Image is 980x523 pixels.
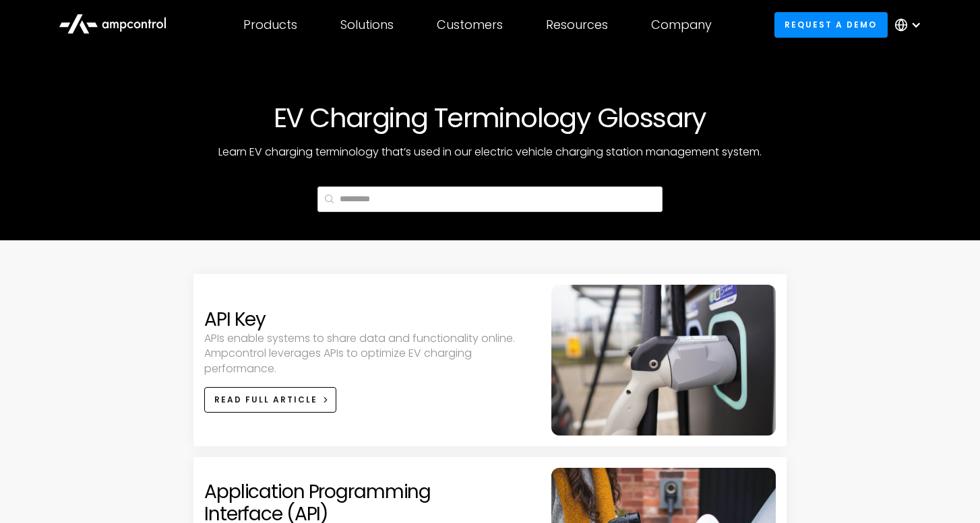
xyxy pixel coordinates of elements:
h2: API Key [204,308,266,331]
div: Solutions [340,18,394,32]
div: Read full article [214,394,317,406]
div: APIs enable systems to share data and functionality online. Ampcontrol leverages APIs to optimize... [204,331,541,376]
div: Products [243,18,297,32]
div: Company [651,18,712,32]
h1: EV Charging Terminology Glossary [274,102,706,134]
p: Learn EV charging terminology that’s used in our electric vehicle charging station management sys... [218,145,762,160]
div: Resources [546,18,608,32]
a: Read full article [204,387,336,412]
a: Request a demo [774,12,888,37]
div: Customers [437,18,503,32]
